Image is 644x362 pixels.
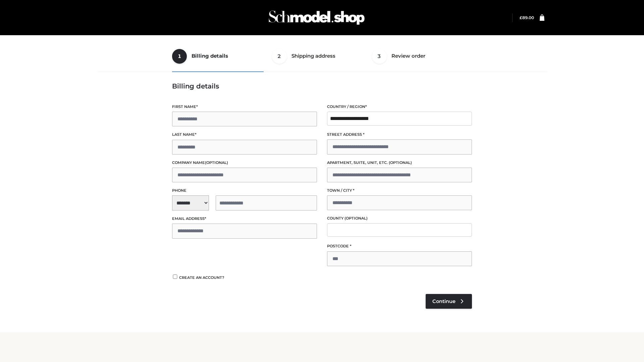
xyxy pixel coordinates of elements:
[172,104,317,110] label: First name
[327,131,472,138] label: Street address
[172,187,317,194] label: Phone
[172,160,317,166] label: Company name
[426,294,472,309] a: Continue
[327,104,472,110] label: Country / Region
[327,243,472,249] label: Postcode
[389,160,412,165] span: (optional)
[172,131,317,138] label: Last name
[520,15,534,20] a: £89.00
[179,275,224,280] span: Create an account?
[266,4,367,31] img: Schmodel Admin 964
[205,160,228,165] span: (optional)
[344,216,368,221] span: (optional)
[327,160,472,166] label: Apartment, suite, unit, etc.
[327,215,472,222] label: County
[520,15,522,20] span: £
[172,275,178,279] input: Create an account?
[172,82,472,90] h3: Billing details
[172,216,317,222] label: Email address
[327,187,472,194] label: Town / City
[432,298,455,304] span: Continue
[520,15,534,20] bdi: 89.00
